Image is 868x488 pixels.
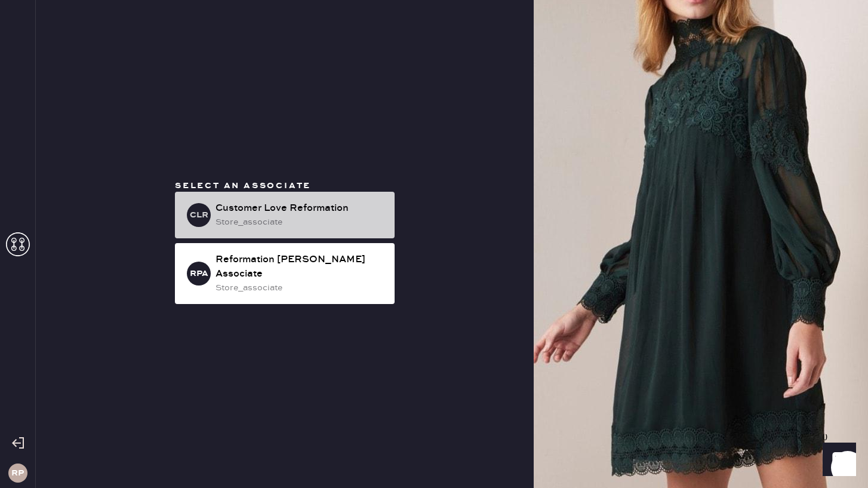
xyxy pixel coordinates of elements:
[811,434,863,486] iframe: Front Chat
[190,269,208,278] h3: RPA
[216,216,385,229] div: store_associate
[216,201,385,216] div: Customer Love Reformation
[175,180,311,191] span: Select an associate
[216,253,385,281] div: Reformation [PERSON_NAME] Associate
[216,281,385,294] div: store_associate
[190,211,208,219] h3: CLR
[11,469,24,477] h3: RP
